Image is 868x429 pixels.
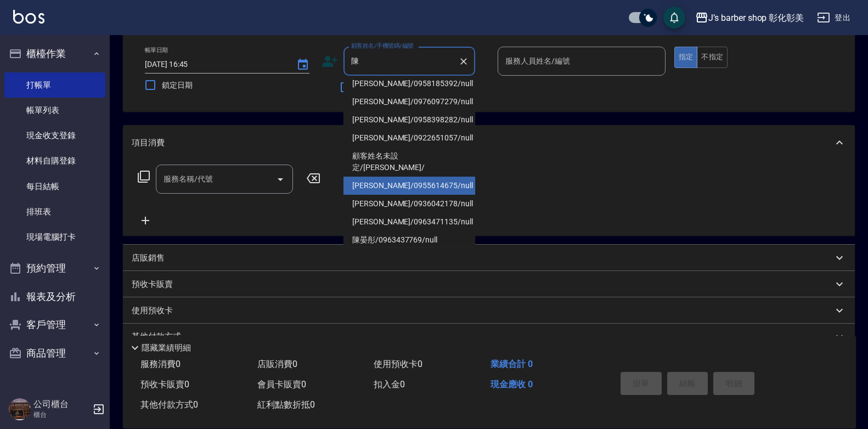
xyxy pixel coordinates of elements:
img: Logo [13,10,44,24]
li: [PERSON_NAME]/0963471135/null [343,213,475,231]
p: 使用預收卡 [132,305,173,317]
button: 登出 [813,8,855,28]
button: 報表及分析 [4,283,105,311]
button: 指定 [674,47,698,68]
p: 項目消費 [132,137,165,149]
div: 使用預收卡 [123,297,855,324]
span: 其他付款方式 0 [140,399,198,410]
input: YYYY/MM/DD hh:mm [145,55,285,74]
p: 隱藏業績明細 [142,342,191,354]
li: [PERSON_NAME]/0936042178/null [343,195,475,213]
div: J’s barber shop 彰化彰美 [708,11,804,25]
p: 櫃台 [33,410,89,420]
button: 客戶管理 [4,311,105,339]
button: save [663,7,685,29]
div: 店販銷售 [123,245,855,271]
a: 排班表 [4,199,105,224]
p: 預收卡販賣 [132,279,173,290]
button: 預約管理 [4,254,105,283]
a: 帳單列表 [4,98,105,123]
a: 打帳單 [4,72,105,98]
label: 顧客姓名/手機號碼/編號 [351,42,414,50]
img: Person [9,398,31,420]
li: [PERSON_NAME]/0976097279/null [343,93,475,111]
div: 預收卡販賣 [123,271,855,297]
button: J’s barber shop 彰化彰美 [691,7,808,29]
button: Choose date, selected date is 2025-10-12 [290,52,316,78]
div: 其他付款方式 [123,324,855,350]
h5: 公司櫃台 [33,399,89,410]
label: 帳單日期 [145,46,168,54]
div: 項目消費 [123,125,855,160]
button: 不指定 [697,47,728,68]
li: [PERSON_NAME]/0955614675/null [343,177,475,195]
a: 現場電腦打卡 [4,224,105,250]
span: 店販消費 0 [257,359,297,369]
a: 材料自購登錄 [4,148,105,173]
a: 每日結帳 [4,174,105,199]
li: [PERSON_NAME]/0922651057/null [343,129,475,147]
a: 現金收支登錄 [4,123,105,148]
p: 其他付款方式 [132,331,187,343]
span: 扣入金 0 [374,379,405,390]
span: 鎖定日期 [162,80,193,91]
li: 顧客姓名未設定/[PERSON_NAME]/ [343,147,475,177]
span: 預收卡販賣 0 [140,379,189,390]
span: 紅利點數折抵 0 [257,399,315,410]
button: Open [272,171,289,188]
span: 使用預收卡 0 [374,359,422,369]
button: 商品管理 [4,339,105,368]
span: 服務消費 0 [140,359,181,369]
span: 業績合計 0 [491,359,533,369]
button: Clear [456,54,471,69]
li: 陳晏彤/0963437769/null [343,231,475,249]
span: 會員卡販賣 0 [257,379,306,390]
p: 店販銷售 [132,252,165,264]
li: [PERSON_NAME]/0958185392/null [343,75,475,93]
li: [PERSON_NAME]/0958398282/null [343,111,475,129]
button: 櫃檯作業 [4,39,105,68]
span: 現金應收 0 [491,379,533,390]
